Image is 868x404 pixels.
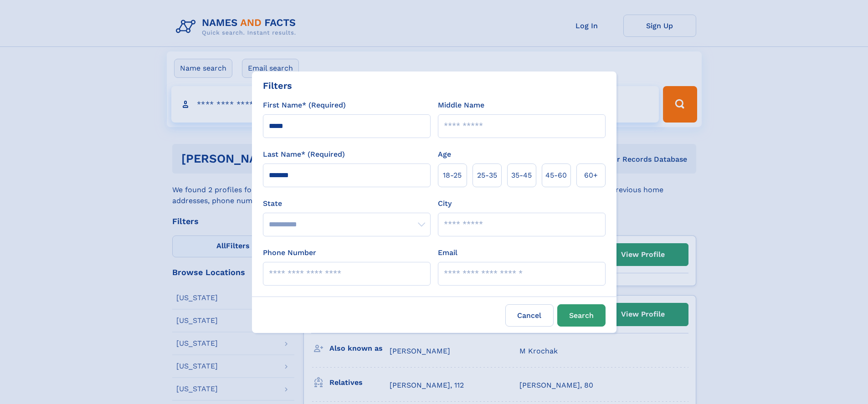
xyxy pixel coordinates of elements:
[477,170,497,181] span: 25‑35
[263,100,346,111] label: First Name* (Required)
[438,198,452,209] label: City
[438,149,451,160] label: Age
[505,304,554,327] label: Cancel
[557,304,606,327] button: Search
[438,247,457,258] label: Email
[263,149,345,160] label: Last Name* (Required)
[584,170,598,181] span: 60+
[443,170,462,181] span: 18‑25
[511,170,532,181] span: 35‑45
[545,170,567,181] span: 45‑60
[438,100,484,111] label: Middle Name
[263,198,431,209] label: State
[263,247,316,258] label: Phone Number
[263,79,292,92] div: Filters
